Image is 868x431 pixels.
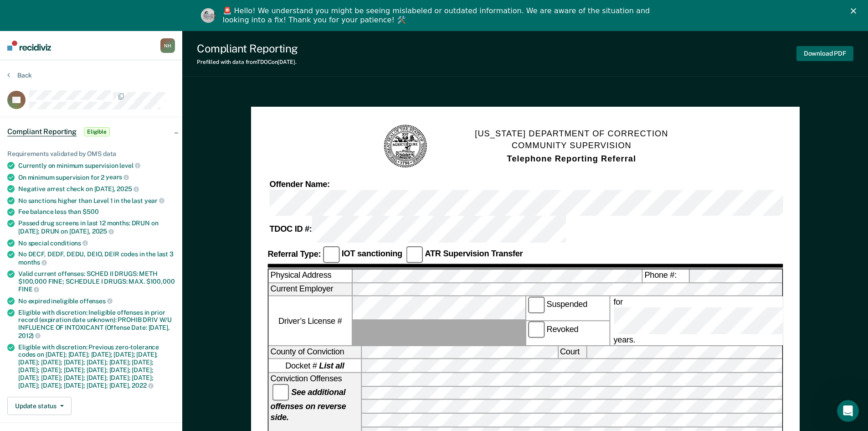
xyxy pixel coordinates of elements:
button: NH [160,38,175,53]
span: years [106,173,129,181]
label: Suspended [526,296,609,320]
img: TN Seal [382,124,428,170]
div: Negative arrest check on [DATE], [18,185,175,193]
span: 2022 [132,382,153,389]
iframe: Intercom live chat [837,400,859,422]
input: IOT sanctioning [323,246,339,263]
input: for years. [613,308,867,334]
span: Docket # [285,360,344,371]
strong: See additional offenses on reverse side. [270,388,346,422]
span: 2012) [18,332,41,339]
span: conditions [50,239,87,247]
div: Fee balance less than [18,208,175,216]
label: Court [558,346,586,359]
span: level [119,162,140,169]
h1: [US_STATE] DEPARTMENT OF CORRECTION COMMUNITY SUPERVISION [475,128,668,165]
button: Update status [7,397,72,415]
label: Physical Address [268,270,351,282]
label: Phone #: [642,270,688,282]
div: No sanctions higher than Level 1 in the last [18,197,175,205]
button: Back [7,71,32,79]
strong: ATR Supervision Transfer [425,249,523,259]
div: 🚨 Hello! We understand you might be seeing mislabeled or outdated information. We are aware of th... [223,6,653,25]
strong: IOT sanctioning [341,249,402,259]
span: Eligible [84,127,110,136]
label: County of Conviction [268,346,361,359]
span: year [144,197,164,204]
div: Compliant Reporting [197,42,298,55]
div: Valid current offenses: SCHED II DRUGS: METH $100,000 FINE; SCHEDULE I DRUGS: MAX. $100,000 [18,270,175,293]
div: Close [851,8,860,14]
strong: TDOC ID #: [269,225,312,234]
img: Recidiviz [7,41,51,51]
span: FINE [18,286,39,293]
div: N H [160,38,175,53]
strong: Referral Type: [267,249,321,259]
div: Prefilled with data from TDOC on [DATE] . [197,59,298,65]
div: No expired ineligible [18,297,175,305]
input: Revoked [528,322,544,338]
strong: List all [319,361,344,370]
span: $500 [82,208,98,215]
div: On minimum supervision for 2 [18,173,175,182]
input: ATR Supervision Transfer [406,246,422,263]
div: Eligible with discretion: Previous zero-tolerance codes on [DATE]; [DATE]; [DATE]; [DATE]; [DATE]... [18,343,175,390]
span: Compliant Reporting [7,127,77,136]
div: No special [18,239,175,247]
div: Passed drug screens in last 12 months: DRUN on [DATE]; DRUN on [DATE], [18,219,175,235]
button: Download PDF [796,46,853,61]
div: No DECF, DEDF, DEDU, DEIO, DEIR codes in the last 3 [18,250,175,266]
input: Suspended [528,296,544,313]
label: Current Employer [268,283,351,296]
input: See additional offenses on reverse side. [272,384,289,401]
label: Revoked [526,322,609,345]
strong: Telephone Reporting Referral [507,154,636,163]
span: 2025 [92,228,114,235]
span: months [18,259,47,266]
img: Profile image for Kim [201,8,216,23]
div: Requirements validated by OMS data [7,150,175,158]
span: offenses [80,297,113,305]
strong: Offender Name: [269,180,329,189]
div: Currently on minimum supervision [18,161,175,170]
div: Eligible with discretion: Ineligible offenses in prior record (expiration date unknown): PROHIB D... [18,309,175,340]
span: 2025 [117,185,139,192]
label: Driver’s License # [268,296,351,345]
